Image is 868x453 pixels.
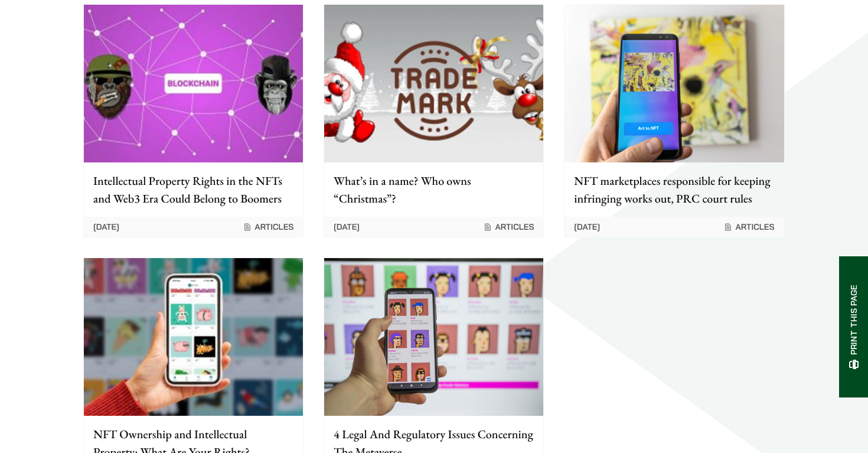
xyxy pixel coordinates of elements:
[723,221,774,232] span: Articles
[93,221,119,232] time: [DATE]
[93,172,293,207] p: Intellectual Property Rights in the NFTs and Web3 Era Could Belong to Boomers
[83,4,304,237] a: Intellectual Property Rights in the NFTs and Web3 Era Could Belong to Boomers [DATE] Articles
[574,221,600,232] time: [DATE]
[564,4,784,237] a: NFT marketplaces responsible for keeping infringing works out, PRC court rules [DATE] Articles
[574,172,774,207] p: NFT marketplaces responsible for keeping infringing works out, PRC court rules
[334,221,360,232] time: [DATE]
[483,221,534,232] span: Articles
[334,172,534,207] p: What’s in a name? Who owns “Christmas”?
[324,4,544,237] a: What’s in a name? Who owns “Christmas”? [DATE] Articles
[243,221,293,232] span: Articles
